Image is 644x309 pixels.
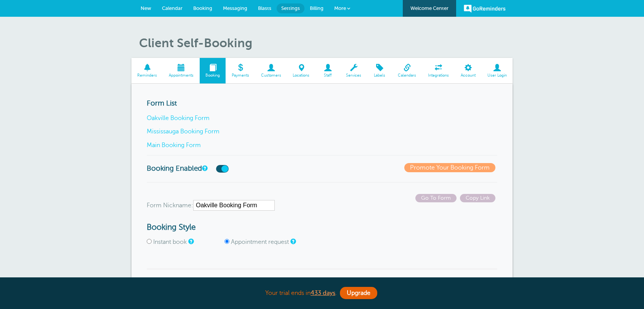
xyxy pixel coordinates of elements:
span: Locations [291,73,312,78]
a: Appointments [163,58,200,83]
a: Services [340,58,367,83]
label: Appointment request [231,239,289,245]
h1: Client Self-Booking [139,36,513,50]
span: Customers [259,73,283,78]
a: This switch turns your online booking form on or off. [202,166,207,171]
a: Account [455,58,481,83]
label: Instant book [153,239,187,245]
span: Settings [281,5,300,11]
h3: Booking Form Content [147,269,497,290]
span: User Login [485,73,509,78]
span: New [141,5,151,11]
span: More [334,5,346,11]
a: Customers [255,58,287,83]
span: Booking [193,5,212,11]
a: Locations [287,58,316,83]
span: Billing [310,5,324,11]
a: User Login [481,58,513,83]
a: Integrations [422,58,455,83]
h3: Booking Style [147,223,497,232]
span: Appointments [167,73,196,78]
span: Reminders [135,73,159,78]
a: Oakville Booking Form [147,115,210,122]
div: Your trial ends in . [131,285,513,301]
span: Integrations [426,73,451,78]
span: Labels [371,73,388,78]
a: Upgrade [340,287,377,299]
span: Calendar [162,5,183,11]
a: Staff [316,58,340,83]
span: Services [344,73,364,78]
a: Payments [226,58,255,83]
a: Mississauga Booking Form [147,128,219,135]
a: Go To Form [415,195,460,201]
span: Booking [203,73,222,78]
a: Copy Link [460,195,497,201]
span: Copy Link [460,194,495,202]
a: Settings [277,3,304,13]
a: Customers create appointments without you needing to approve them. [188,239,193,244]
span: Blasts [258,5,271,11]
span: Staff [319,73,336,78]
a: 433 days [311,290,335,296]
span: Account [458,73,477,78]
span: Go To Form [415,194,457,202]
span: Messaging [223,5,247,11]
a: Reminders [131,58,163,83]
a: Main Booking Form [147,142,201,149]
h3: Booking Enabled [147,163,261,173]
a: Promote Your Booking Form [404,163,495,172]
p: Form Nickname: [147,200,497,211]
span: Calendars [396,73,418,78]
a: Labels [367,58,392,83]
a: Customers <i>request</i> appointments, giving up to three preferred times. You have to approve re... [290,239,295,244]
a: Calendars [392,58,422,83]
span: Payments [229,73,251,78]
h3: Form List [147,99,497,107]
